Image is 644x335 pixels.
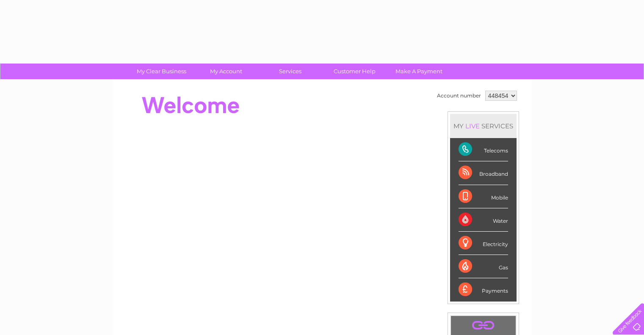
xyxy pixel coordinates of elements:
div: Mobile [459,185,508,208]
td: Account number [435,89,483,103]
div: Electricity [459,232,508,255]
div: Payments [459,278,508,301]
a: Customer Help [320,64,390,79]
a: My Account [191,64,261,79]
div: Water [459,208,508,232]
div: LIVE [464,122,481,130]
a: . [453,318,514,333]
div: Broadband [459,161,508,185]
a: Make A Payment [384,64,454,79]
div: Gas [459,255,508,278]
div: MY SERVICES [450,114,517,138]
a: Services [255,64,325,79]
div: Telecoms [459,138,508,161]
a: My Clear Business [127,64,196,79]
